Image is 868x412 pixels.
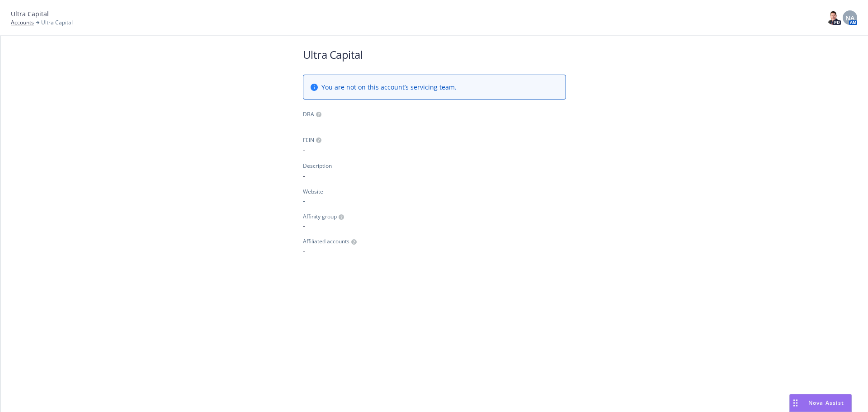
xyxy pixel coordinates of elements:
[808,399,844,407] span: Nova Assist
[11,9,49,19] span: Ultra Capital
[303,196,566,205] div: -
[790,394,801,412] div: Drag to move
[303,221,566,230] span: -
[303,47,566,62] h1: Ultra Capital
[845,13,854,23] span: NA
[303,110,314,118] div: DBA
[303,246,566,255] span: -
[303,136,314,144] div: FEIN
[41,19,73,27] span: Ultra Capital
[11,19,34,27] a: Accounts
[303,119,566,129] span: -
[303,162,332,170] div: Description
[303,145,566,155] span: -
[303,171,566,180] span: -
[826,10,841,25] img: photo
[303,213,337,221] span: Affinity group
[321,82,457,92] span: You are not on this account’s servicing team.
[303,188,566,196] div: Website
[789,394,852,412] button: Nova Assist
[303,237,349,246] span: Affiliated accounts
